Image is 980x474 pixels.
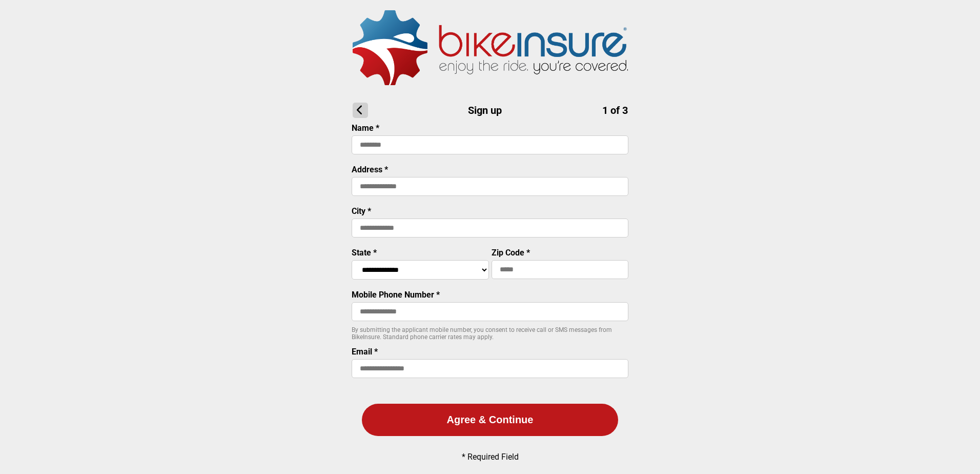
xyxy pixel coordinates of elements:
label: Zip Code * [492,248,530,258]
label: City * [352,206,371,216]
label: Email * [352,347,378,357]
h1: Sign up [353,103,628,118]
button: Agree & Continue [362,404,618,436]
p: By submitting the applicant mobile number, you consent to receive call or SMS messages from BikeI... [352,326,628,341]
label: Address * [352,165,388,174]
label: Mobile Phone Number * [352,290,440,300]
label: State * [352,248,377,258]
span: 1 of 3 [602,104,628,116]
p: * Required Field [462,452,519,462]
label: Name * [352,123,379,133]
